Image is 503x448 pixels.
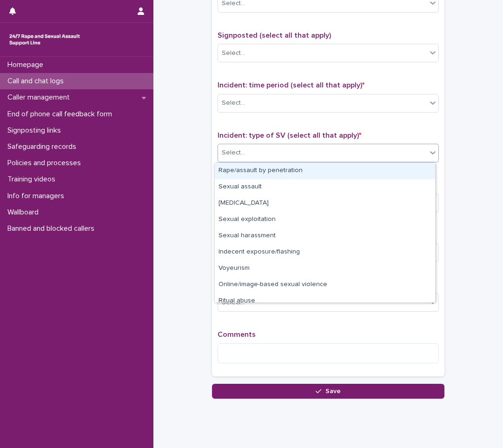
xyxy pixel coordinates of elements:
p: Homepage [4,60,51,69]
div: Select... [222,98,245,108]
div: Rape/assault by penetration [215,163,435,179]
span: Comments [218,331,256,338]
p: Info for managers [4,192,72,201]
div: Select... [222,148,245,158]
p: Training videos [4,175,63,184]
p: Wallboard [4,208,46,217]
p: Caller management [4,93,77,102]
p: Policies and processes [4,159,88,167]
span: Incident: type of SV (select all that apply) [218,132,361,139]
div: Indecent exposure/flashing [215,244,435,261]
p: Safeguarding records [4,142,84,151]
button: Save [212,384,444,399]
div: Select... [222,48,245,58]
span: Signposted (select all that apply) [218,32,331,39]
div: Sexual harassment [215,228,435,244]
p: Banned and blocked callers [4,224,102,233]
p: End of phone call feedback form [4,110,119,119]
span: Incident: time period (select all that apply) [218,81,364,89]
div: Sexual exploitation [215,212,435,228]
div: Voyeurism [215,261,435,277]
div: Ritual abuse [215,293,435,309]
div: Sexual assault [215,179,435,195]
div: Child sexual abuse [215,195,435,212]
img: rhQMoQhaT3yELyF149Cw [7,30,82,49]
p: Call and chat logs [4,77,71,86]
p: Signposting links [4,126,68,135]
div: Online/image-based sexual violence [215,277,435,293]
span: Save [325,388,341,395]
